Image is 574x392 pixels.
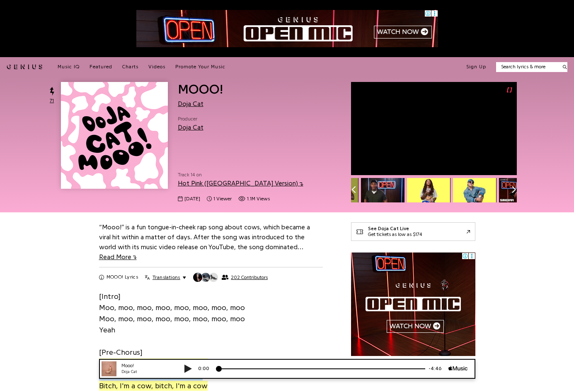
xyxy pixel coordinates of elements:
img: Cover art for MOOO! by Doja Cat [61,82,168,189]
span: MOOO! [178,83,223,96]
a: Videos [148,64,165,70]
button: 202 Contributors [193,272,268,282]
a: Featured [90,64,112,70]
span: Promote Your Music [175,64,225,69]
span: Track 14 on [178,171,338,178]
div: Offset & JID 'Bodies' Lyrics & Meaning | Genius Verified [356,86,482,91]
span: Read More [99,254,137,260]
span: Bitch, I'm a cow, bitch, I'm a cow [99,358,208,368]
a: Music IQ [58,64,80,70]
span: Charts [122,64,138,69]
span: 71 [50,97,54,104]
button: Translations [145,274,186,281]
div: Get tickets as low as $174 [368,232,422,238]
a: “Mooo!” is a fun tongue-in-cheek rap song about cows, which became a viral hit within a matter of... [99,224,310,260]
iframe: Advertisement [136,10,438,47]
a: See Doja Cat LiveGet tickets as low as $174 [351,222,475,241]
iframe: Advertisement [351,253,475,356]
span: 1.1M views [247,195,270,202]
span: 202 Contributors [231,274,268,280]
a: Bitch, I'm a cow, bitch, I'm a cow [99,358,208,369]
div: -4:46 [333,6,356,13]
span: 1 viewer [207,195,232,202]
input: Search lyrics & more [496,63,558,70]
span: Featured [90,64,112,69]
a: Doja Cat [178,124,203,131]
span: 1,113,292 views [238,195,270,202]
div: See Doja Cat Live [368,226,422,232]
a: Promote Your Music [175,64,225,70]
h2: MOOO! Lyrics [107,274,138,281]
a: Charts [122,64,138,70]
span: Producer [178,115,203,123]
a: Hot Pink ([GEOGRAPHIC_DATA] Version) [178,180,303,187]
span: Music IQ [58,64,80,69]
span: Videos [148,64,165,69]
a: Doja Cat [178,101,203,107]
span: [DATE] [184,195,200,202]
span: Translations [153,274,180,281]
span: 1 viewer [213,195,232,202]
button: Sign Up [466,64,486,70]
